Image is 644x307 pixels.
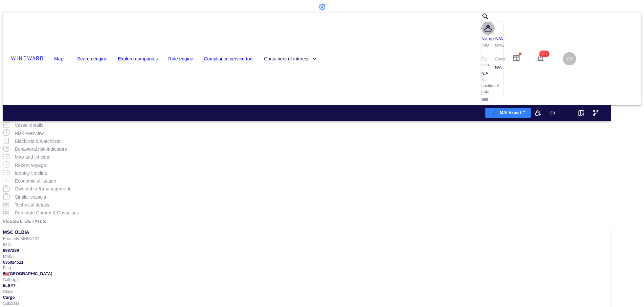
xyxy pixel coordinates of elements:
div: Cargo [3,295,611,301]
span: 99+ [539,51,549,57]
p: Recent voyage [15,161,46,169]
p: Call sign [481,56,490,68]
button: View on map [574,106,588,120]
p: Vessel details [15,121,43,129]
iframe: Chat [616,277,639,302]
p: MAI Expert™ [500,110,525,116]
a: Ownership & management [3,186,70,191]
p: Identity timeline [15,169,47,177]
p: Class [3,289,13,295]
span: Containers of interest [264,55,317,63]
p: Call sign [3,277,19,283]
a: Economic utilization [3,178,56,183]
p: Subclass [3,301,20,307]
p: Class [495,56,505,62]
div: N/A [495,65,503,71]
div: Formerly: XINFU122 [3,236,611,242]
button: Search engine [75,53,110,65]
a: Name N/A [481,35,503,43]
button: Similar vessels [3,193,46,201]
a: Vessel details [3,122,43,127]
button: Containers of interest [261,53,319,65]
a: Blacklists & watchlists [3,138,60,143]
p: Port state Control & Casualties [15,209,79,217]
a: Map [54,55,63,63]
button: Technical details [3,201,49,209]
button: Vessel details [3,121,43,129]
span: OI [567,56,572,61]
a: 99+ [533,55,548,61]
span: 9987299 [3,248,19,253]
p: MMSI [3,254,14,260]
button: Add to vessel list [531,106,545,120]
p: Risk overview [15,129,44,137]
a: Similar vessels [3,194,46,199]
p: Economic utilization [15,177,56,185]
button: Risk overview [3,129,44,137]
a: Technical details [3,202,49,207]
p: Flag [3,265,11,271]
a: Explore companies [118,55,158,63]
a: Port state Control & Casualties [3,209,79,215]
button: Get link [545,106,560,120]
button: Map and timeline [3,153,51,161]
p: Similar vessels [15,193,46,201]
p: MMSI [495,43,506,49]
span: [GEOGRAPHIC_DATA] [9,272,53,276]
p: Ownership & management [15,185,70,193]
p: Map and timeline [15,153,51,161]
div: N/A [481,71,490,77]
p: IMO [3,242,11,248]
button: Rule engine [166,53,196,65]
a: Search engine [77,55,107,63]
button: OI [562,51,577,66]
button: Ownership & management [3,185,70,193]
a: Map and timeline [3,154,51,159]
button: Behavioral risk indicators [3,145,67,153]
button: 99+ [533,50,548,68]
p: IMO [481,43,489,49]
div: MSC OLBIA [3,228,611,236]
button: Map [48,53,69,65]
button: Visual Link Analysis [588,106,603,120]
a: Compliance service tool [204,55,254,63]
a: Behavioral risk indicators [3,146,67,151]
button: Explore companies [115,53,160,65]
button: Port state Control & Casualties [3,209,79,217]
p: Behavioral risk indicators [15,145,67,153]
button: Blacklists & watchlists [3,137,60,145]
button: Economic utilization [3,177,56,185]
p: No positional data [481,77,503,95]
p: Technical details [15,201,49,209]
div: Notification center [537,54,544,64]
a: Recent voyage [3,162,46,167]
a: Risk overview [3,130,44,135]
button: Compliance service tool [201,53,256,65]
button: Identity timeline [3,169,47,177]
a: Rule engine [168,55,193,63]
button: Recent voyage [3,161,46,169]
p: Blacklists & watchlists [15,137,60,145]
a: Identity timeline [3,170,47,175]
div: Vessel details [3,217,46,225]
div: 5LSY7 [3,283,611,289]
button: MAI Expert™ [485,108,531,118]
div: 636024511 [3,260,611,266]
